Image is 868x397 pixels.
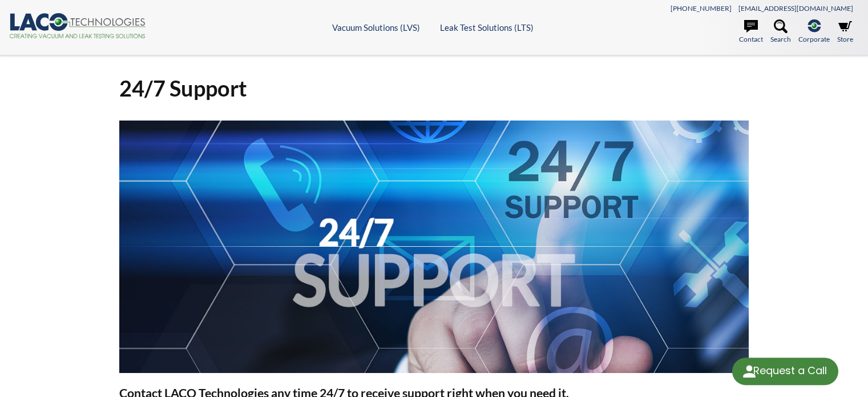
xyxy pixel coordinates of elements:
a: Search [770,19,791,45]
a: [EMAIL_ADDRESS][DOMAIN_NAME] [738,4,853,13]
div: Request a Call [753,358,827,384]
h1: 24/7 Support [119,74,749,102]
div: Request a Call [732,358,838,385]
a: Store [837,19,853,45]
a: Vacuum Solutions (LVS) [332,22,420,33]
a: [PHONE_NUMBER] [671,4,732,13]
a: Leak Test Solutions (LTS) [440,22,534,33]
img: 2021-24-7-Support.jpg [119,121,749,373]
a: Contact [739,19,763,45]
img: round button [740,362,758,380]
span: Corporate [798,34,830,45]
